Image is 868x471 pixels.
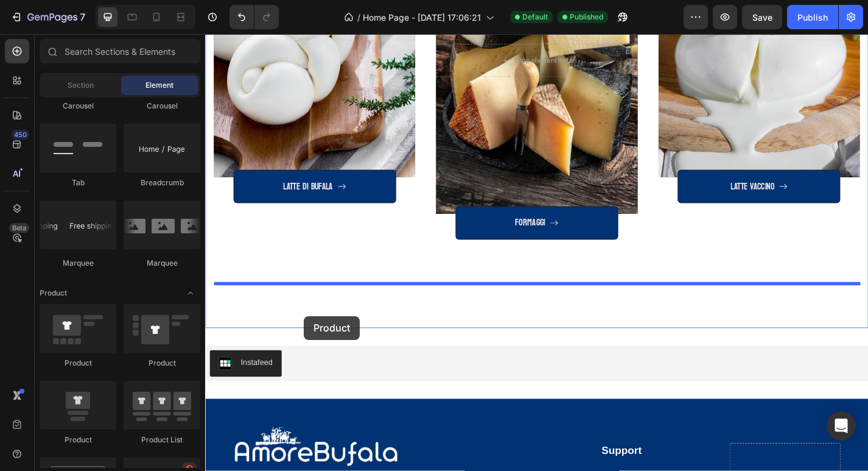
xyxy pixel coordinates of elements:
p: 7 [80,10,85,24]
span: Section [68,80,94,91]
button: Save [742,5,782,29]
span: Toggle open [181,283,200,303]
div: Publish [797,11,828,24]
span: Product [40,288,67,299]
span: Home Page - [DATE] 17:06:21 [363,11,481,24]
div: Tab [40,177,116,188]
div: 450 [12,130,29,140]
div: Undo/Redo [229,5,279,29]
div: Carousel [124,101,200,112]
div: Beta [9,223,29,233]
span: Published [570,12,603,23]
div: Product [40,358,116,369]
span: Default [522,12,548,23]
div: Carousel [40,101,116,112]
div: Breadcrumb [124,177,200,188]
div: Marquee [124,258,200,269]
div: Marquee [40,258,116,269]
input: Search Sections & Elements [40,39,200,63]
span: Save [752,12,772,23]
div: Product [124,358,200,369]
div: Product List [124,434,200,445]
iframe: Design area [205,34,868,471]
span: / [357,11,360,24]
span: Element [145,80,173,91]
button: Publish [787,5,838,29]
div: Open Intercom Messenger [827,411,856,441]
div: Product [40,434,116,445]
button: 7 [5,5,91,29]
